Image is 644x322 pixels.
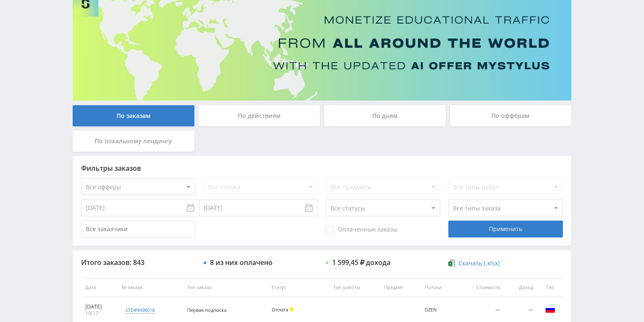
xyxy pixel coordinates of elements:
[73,105,194,126] div: По заказам
[448,259,499,267] a: Скачать (.xlsx)
[448,221,562,237] div: Применить
[458,260,499,267] span: Скачать (.xlsx)
[85,310,113,317] div: 19:17
[81,221,195,237] input: Все заказчики
[425,307,453,313] div: DZEN
[183,278,267,297] th: Тип заказа
[380,278,420,297] th: Предмет
[420,278,457,297] th: Потоки
[272,306,288,313] span: Оплата
[85,303,113,310] div: [DATE]
[267,278,329,297] th: Статус
[126,307,155,314] div: std#9498018
[545,304,555,314] img: rus.png
[81,164,563,172] div: Фильтры заказов
[450,105,572,126] div: По офферам
[199,105,320,126] div: По действиям
[210,259,273,266] div: 8 из них оплачено
[81,259,195,266] div: Итого заказов: 843
[505,278,538,297] th: Доход
[538,278,563,297] th: Гео
[329,278,380,297] th: Тип работы
[81,278,117,297] th: Дата
[187,307,226,313] span: Первая подписка
[332,259,390,266] div: 1 599,45 ₽ дохода
[457,278,505,297] th: Стоимость
[448,259,456,267] img: xlsx
[289,307,294,311] span: Холд
[324,105,446,126] div: По дням
[73,131,194,152] div: По локальному лендингу
[117,278,183,297] th: № заказа
[326,226,398,234] span: Оплаченные заказы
